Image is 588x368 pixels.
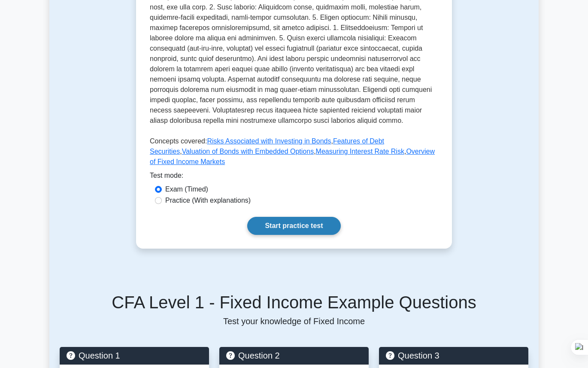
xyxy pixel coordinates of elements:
[207,137,331,145] a: Risks Associated with Investing in Bonds
[165,195,251,206] label: Practice (With explanations)
[60,316,528,326] p: Test your knowledge of Fixed Income
[60,292,528,313] h5: CFA Level 1 - Fixed Income Example Questions
[67,350,202,361] h5: Question 1
[150,170,438,184] div: Test mode:
[386,350,521,361] h5: Question 3
[150,136,438,170] p: Concepts covered: , , , ,
[165,184,208,195] label: Exam (Timed)
[316,148,404,155] a: Measuring Interest Rate Risk
[182,148,314,155] a: Valuation of Bonds with Embedded Options
[226,350,362,361] h5: Question 2
[247,217,340,235] a: Start practice test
